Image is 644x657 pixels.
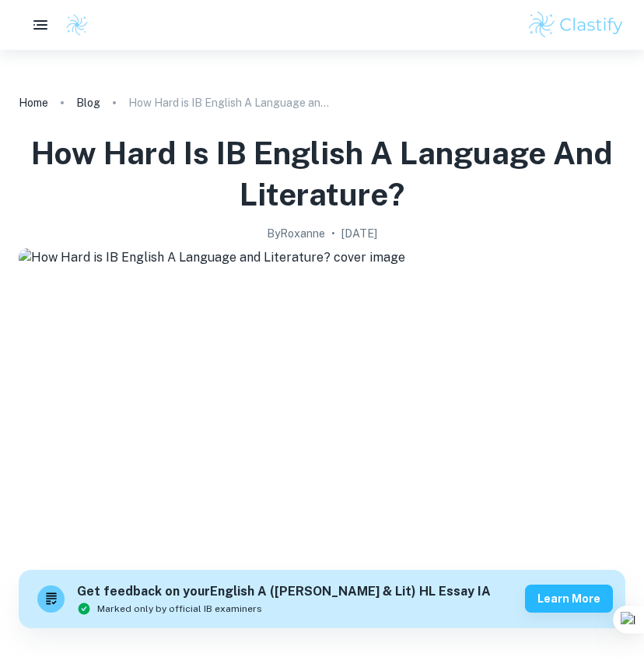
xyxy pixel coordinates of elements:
[525,585,613,613] button: Learn more
[56,13,89,37] a: Clastify logo
[19,92,48,114] a: Home
[527,9,625,40] img: Clastify logo
[19,570,625,628] a: Get feedback on yourEnglish A ([PERSON_NAME] & Lit) HL Essay IAMarked only by official IB examine...
[331,225,335,242] p: •
[341,225,377,242] h2: [DATE]
[76,92,100,114] a: Blog
[267,225,325,242] h2: By Roxanne
[65,13,89,37] img: Clastify logo
[19,248,625,552] img: How Hard is IB English A Language and Literature? cover image
[19,132,625,216] h1: How Hard is IB English A Language and Literature?
[97,602,262,616] span: Marked only by official IB examiners
[128,94,331,111] p: How Hard is IB English A Language and Literature?
[77,582,491,602] h6: Get feedback on your English A ([PERSON_NAME] & Lit) HL Essay IA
